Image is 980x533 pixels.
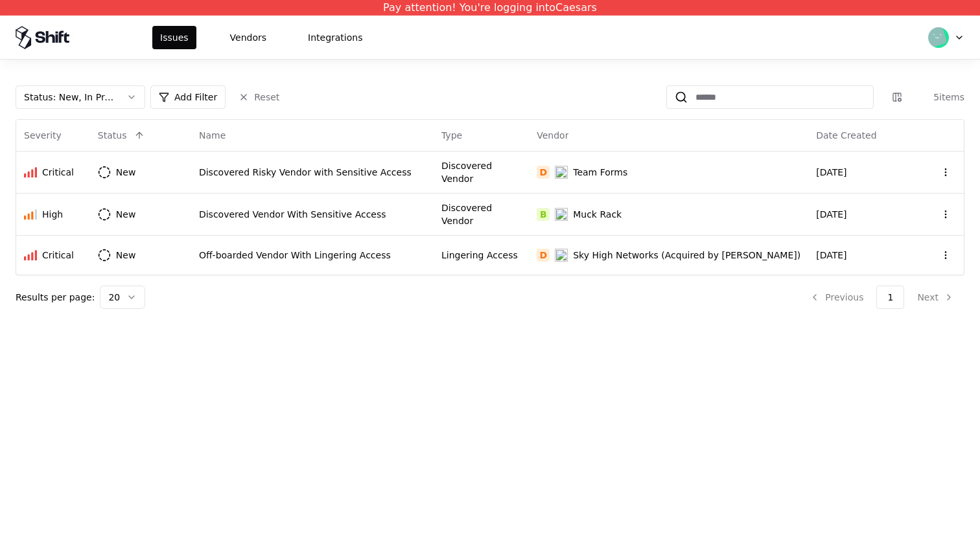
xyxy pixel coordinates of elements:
[573,166,627,179] div: Team Forms
[199,166,426,179] div: Discovered Risky Vendor with Sensitive Access
[816,166,913,179] div: [DATE]
[816,249,913,262] div: [DATE]
[116,208,136,221] div: New
[573,208,622,221] div: Muck Rack
[555,249,568,262] img: Sky High Networks (Acquired by McAfee)
[150,85,226,109] button: Add Filter
[537,129,568,142] div: Vendor
[199,249,426,262] div: Off-boarded Vendor With Lingering Access
[24,91,116,104] div: Status : New, In Progress
[199,129,226,142] div: Name
[441,129,462,142] div: Type
[98,129,127,142] div: Status
[98,244,159,267] button: New
[24,129,62,142] div: Severity
[231,85,287,109] button: Reset
[816,208,913,221] div: [DATE]
[98,203,159,226] button: New
[573,249,800,262] div: Sky High Networks (Acquired by [PERSON_NAME])
[42,249,74,262] div: Critical
[555,208,568,221] img: Muck Rack
[42,208,63,221] div: High
[537,166,550,179] div: D
[441,201,521,227] div: Discovered Vendor
[555,166,568,179] img: Team Forms
[816,129,876,142] div: Date Created
[222,26,274,49] button: Vendors
[116,249,136,262] div: New
[876,286,904,309] button: 1
[152,26,196,49] button: Issues
[537,249,550,262] div: D
[799,286,964,309] nav: pagination
[913,91,964,104] div: 5 items
[537,208,550,221] div: B
[300,26,370,49] button: Integrations
[42,166,74,179] div: Critical
[116,166,136,179] div: New
[441,159,521,185] div: Discovered Vendor
[16,291,95,304] p: Results per page:
[441,249,521,262] div: Lingering Access
[199,208,426,221] div: Discovered Vendor With Sensitive Access
[98,161,159,184] button: New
